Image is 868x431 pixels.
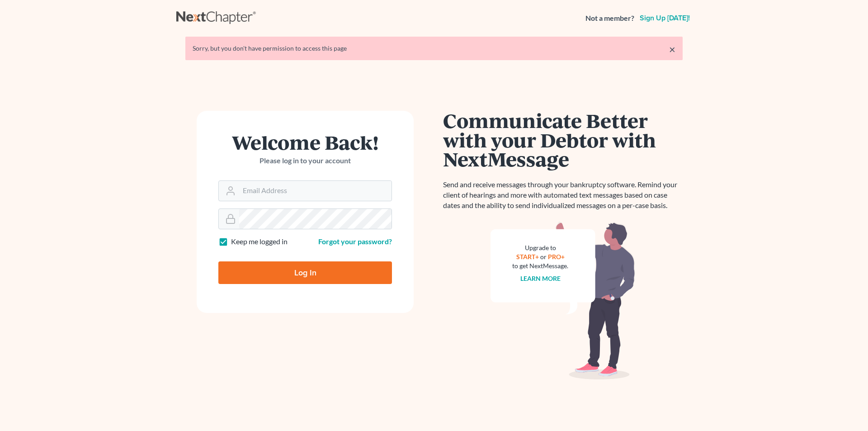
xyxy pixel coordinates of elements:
label: Keep me logged in [231,237,288,247]
a: PRO+ [548,253,565,260]
div: Sorry, but you don't have permission to access this page [193,44,675,53]
div: to get NextMessage. [512,261,568,270]
a: Forgot your password? [318,237,392,246]
img: nextmessage_bg-59042aed3d76b12b5cd301f8e5b87938c9018125f34e5fa2b7a6b67550977c72.svg [491,222,635,380]
p: Send and receive messages through your bankruptcy software. Remind your client of hearings and mo... [443,180,683,211]
a: × [669,44,675,55]
a: START+ [516,253,539,260]
h1: Communicate Better with your Debtor with NextMessage [443,111,683,169]
p: Please log in to your account [218,156,392,166]
input: Email Address [239,181,392,201]
strong: Not a member? [585,13,634,24]
a: Sign up [DATE]! [638,14,692,22]
div: Upgrade to [512,243,568,252]
h1: Welcome Back! [218,133,392,152]
a: Learn more [520,275,561,282]
input: Log In [218,261,392,284]
span: or [540,253,547,260]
